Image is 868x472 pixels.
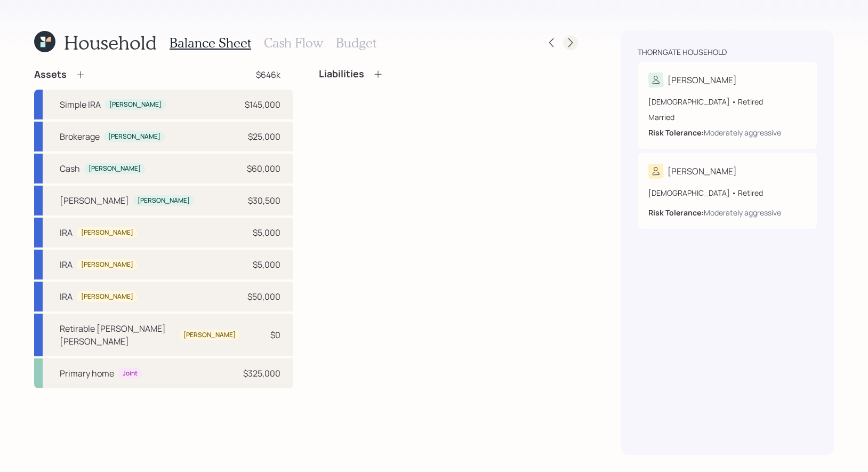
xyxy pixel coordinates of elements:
div: $5,000 [253,226,280,239]
h3: Budget [336,35,376,51]
h4: Liabilities [319,68,364,80]
div: $145,000 [245,98,280,111]
h4: Assets [34,69,67,81]
div: $5,000 [253,258,280,271]
div: [PERSON_NAME] [183,331,236,340]
div: $325,000 [243,367,280,380]
h3: Balance Sheet [170,35,251,51]
b: Risk Tolerance: [648,127,704,138]
div: $0 [270,329,280,341]
div: Thorngate household [638,47,727,58]
div: [PERSON_NAME] [89,164,141,173]
div: IRA [60,258,73,271]
div: IRA [60,226,73,239]
div: [PERSON_NAME] [81,292,133,301]
div: Retirable [PERSON_NAME] [PERSON_NAME] [60,322,175,348]
div: Brokerage [60,130,100,143]
div: [PERSON_NAME] [668,165,737,178]
div: Simple IRA [60,98,101,111]
div: Joint [123,369,138,378]
div: [PERSON_NAME] [81,228,133,237]
div: [PERSON_NAME] [108,132,160,141]
div: [PERSON_NAME] [109,100,162,109]
h3: Cash Flow [264,35,323,51]
b: Risk Tolerance: [648,207,704,218]
div: Moderately aggressive [704,207,781,218]
div: [PERSON_NAME] [60,194,129,207]
div: $60,000 [247,162,280,175]
div: [PERSON_NAME] [668,74,737,86]
div: $50,000 [247,290,280,303]
div: [PERSON_NAME] [81,260,133,269]
div: [DEMOGRAPHIC_DATA] • Retired [648,187,806,198]
div: Primary home [60,367,114,380]
div: IRA [60,290,73,303]
h1: Household [64,31,157,54]
div: $646k [256,68,280,81]
div: [DEMOGRAPHIC_DATA] • Retired [648,96,806,107]
div: $25,000 [248,130,280,143]
div: Cash [60,162,80,175]
div: Married [648,111,806,123]
div: [PERSON_NAME] [138,196,190,205]
div: $30,500 [248,194,280,207]
div: Moderately aggressive [704,127,781,138]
